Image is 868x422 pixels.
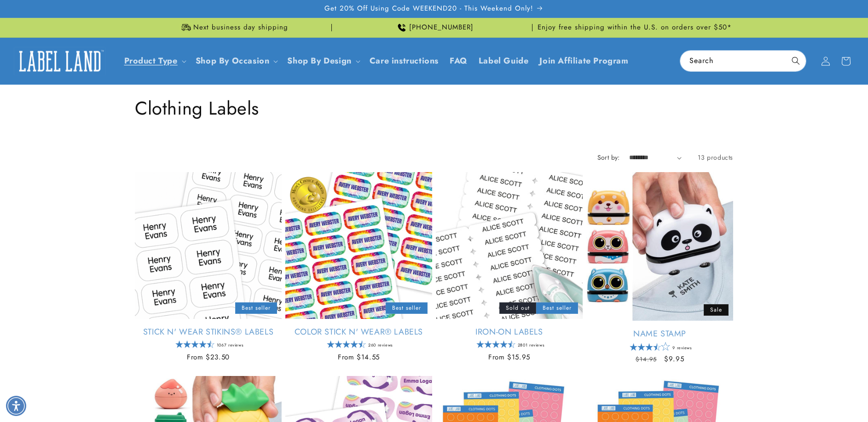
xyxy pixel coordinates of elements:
[14,47,106,75] img: Label Land
[364,50,444,72] a: Care instructions
[698,153,733,162] span: 13 products
[539,56,628,66] span: Join Affiliate Program
[450,56,468,66] span: FAQ
[436,327,583,337] a: Iron-On Labels
[282,50,364,72] summary: Shop By Design
[597,153,620,162] label: Sort by:
[444,50,473,72] a: FAQ
[370,56,439,66] span: Care instructions
[473,50,534,72] a: Label Guide
[135,327,282,337] a: Stick N' Wear Stikins® Labels
[190,50,282,72] summary: Shop By Occasion
[135,96,733,120] h1: Clothing Labels
[124,55,178,67] a: Product Type
[538,23,732,32] span: Enjoy free shipping within the U.S. on orders over $50*
[324,4,533,13] span: Get 20% Off Using Code WEEKEND20 - This Weekend Only!
[119,50,190,72] summary: Product Type
[479,56,529,66] span: Label Guide
[409,23,474,32] span: [PHONE_NUMBER]
[193,23,288,32] span: Next business day shipping
[196,56,270,66] span: Shop By Occasion
[786,51,806,71] button: Search
[11,43,110,79] a: Label Land
[287,55,351,67] a: Shop By Design
[285,327,432,337] a: Color Stick N' Wear® Labels
[336,18,532,37] div: Announcement
[135,18,332,37] div: Announcement
[6,396,26,416] div: Accessibility Menu
[534,50,634,72] a: Join Affiliate Program
[586,329,733,339] a: Name Stamp
[536,18,733,37] div: Announcement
